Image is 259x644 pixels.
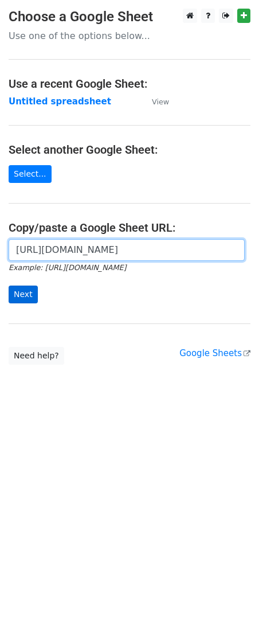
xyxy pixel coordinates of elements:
h4: Copy/paste a Google Sheet URL: [9,221,250,235]
a: Google Sheets [179,348,250,358]
h3: Choose a Google Sheet [9,9,250,25]
input: Paste your Google Sheet URL here [9,239,245,261]
a: View [140,96,169,107]
input: Next [9,286,38,303]
small: View [152,97,169,106]
a: Need help? [9,347,64,365]
a: Select... [9,165,52,183]
p: Use one of the options below... [9,30,250,42]
h4: Use a recent Google Sheet: [9,77,250,91]
a: Untitled spreadsheet [9,96,111,107]
small: Example: [URL][DOMAIN_NAME] [9,263,126,272]
h4: Select another Google Sheet: [9,143,250,157]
